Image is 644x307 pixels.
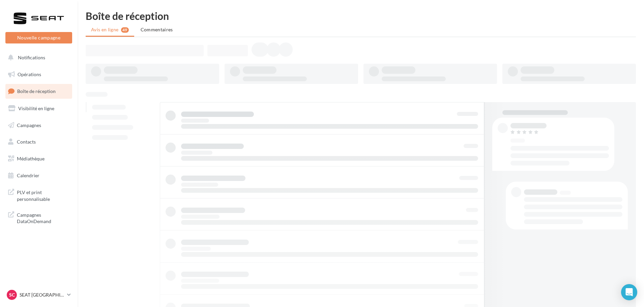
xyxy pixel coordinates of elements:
span: Boîte de réception [17,88,56,94]
span: Contacts [17,139,36,145]
span: SC [9,291,15,298]
a: Calendrier [4,168,74,183]
span: Commentaires [141,27,173,32]
p: SEAT [GEOGRAPHIC_DATA] [20,291,64,298]
a: PLV et print personnalisable [4,185,74,205]
div: Boîte de réception [86,11,636,21]
span: Calendrier [17,173,39,178]
span: Campagnes [17,122,41,128]
span: PLV et print personnalisable [17,188,69,202]
span: Médiathèque [17,156,45,161]
a: Opérations [4,67,74,82]
a: SC SEAT [GEOGRAPHIC_DATA] [5,288,72,301]
a: Contacts [4,135,74,149]
button: Nouvelle campagne [5,32,72,43]
span: Notifications [18,55,45,60]
a: Campagnes [4,118,74,132]
a: Campagnes DataOnDemand [4,208,74,227]
span: Visibilité en ligne [18,105,54,111]
div: Open Intercom Messenger [621,284,637,300]
span: Opérations [18,71,41,77]
button: Notifications [4,51,71,65]
a: Visibilité en ligne [4,101,74,116]
a: Boîte de réception [4,84,74,98]
a: Médiathèque [4,152,74,166]
span: Campagnes DataOnDemand [17,210,69,225]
